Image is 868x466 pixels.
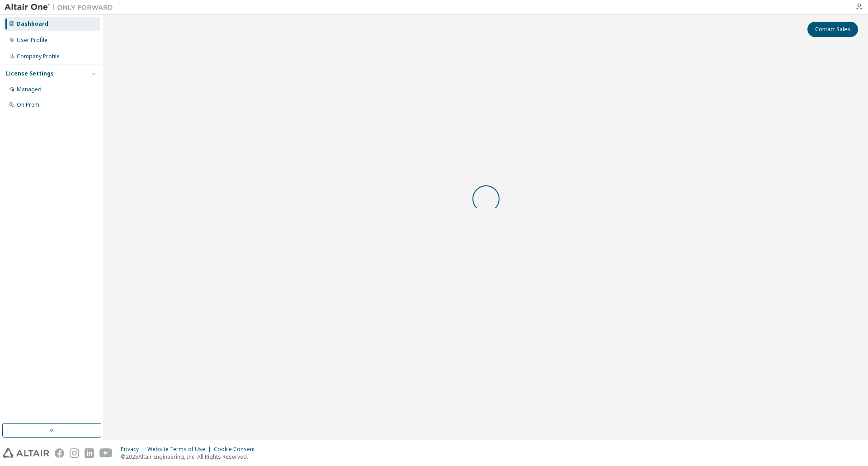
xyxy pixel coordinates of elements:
img: youtube.svg [99,448,113,458]
div: User Profile [17,37,47,44]
img: facebook.svg [55,448,64,458]
div: On Prem [17,101,39,108]
div: Dashboard [17,20,48,28]
div: Website Terms of Use [147,446,214,453]
img: linkedin.svg [85,448,94,458]
div: Company Profile [17,53,60,60]
button: Contact Sales [807,22,858,37]
div: Privacy [121,446,147,453]
img: Altair One [5,3,118,12]
div: Managed [17,86,42,93]
img: altair_logo.svg [3,448,49,458]
div: Cookie Consent [214,446,260,453]
p: © 2025 Altair Engineering, Inc. All Rights Reserved. [121,453,260,461]
img: instagram.svg [70,448,79,458]
div: License Settings [6,70,54,77]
